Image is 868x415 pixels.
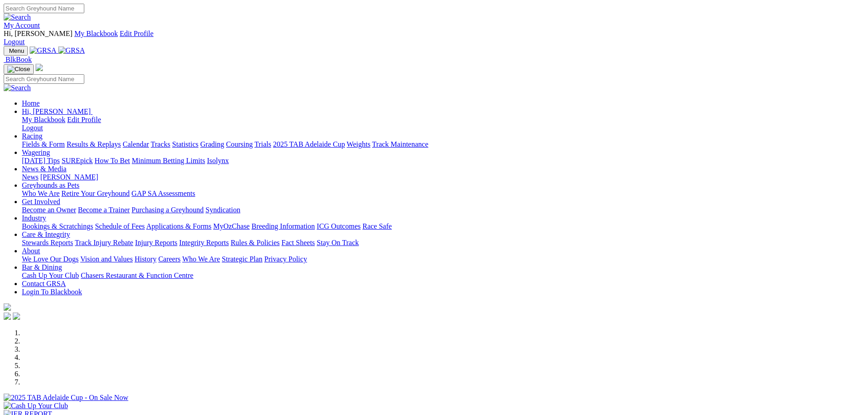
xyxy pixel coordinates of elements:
[22,116,66,123] a: My Blackbook
[22,165,67,173] a: News & Media
[22,222,864,231] div: Industry
[120,30,154,37] a: Edit Profile
[40,173,98,181] a: [PERSON_NAME]
[22,99,40,107] a: Home
[22,116,864,132] div: Hi, [PERSON_NAME]
[22,231,70,238] a: Care & Integrity
[4,30,72,37] span: Hi, [PERSON_NAME]
[9,47,24,54] span: Menu
[67,116,101,123] a: Edit Profile
[207,157,229,164] a: Isolynx
[273,140,345,148] a: 2025 TAB Adelaide Cup
[4,84,31,92] img: Search
[172,140,199,148] a: Statistics
[226,140,253,148] a: Coursing
[205,206,240,214] a: Syndication
[7,66,30,73] img: Close
[4,56,32,63] a: BlkBook
[123,140,149,148] a: Calendar
[132,157,205,164] a: Minimum Betting Limits
[22,239,73,246] a: Stewards Reports
[22,124,43,132] a: Logout
[22,173,864,181] div: News & Media
[134,255,156,263] a: History
[22,190,60,197] a: Who We Are
[22,108,91,115] span: Hi, [PERSON_NAME]
[4,38,25,46] a: Logout
[4,402,68,410] img: Cash Up Your Club
[22,108,92,115] a: Hi, [PERSON_NAME]
[75,239,133,246] a: Track Injury Rebate
[264,255,307,263] a: Privacy Policy
[4,46,28,56] button: Toggle navigation
[347,140,370,148] a: Weights
[254,140,271,148] a: Trials
[362,222,391,230] a: Race Safe
[179,239,229,246] a: Integrity Reports
[200,140,224,148] a: Grading
[4,303,11,311] img: logo-grsa-white.png
[4,4,84,13] input: Search
[158,255,180,263] a: Careers
[22,239,864,247] div: Care & Integrity
[222,255,262,263] a: Strategic Plan
[317,222,360,230] a: ICG Outcomes
[213,222,250,230] a: MyOzChase
[182,255,220,263] a: Who We Are
[132,206,204,214] a: Purchasing a Greyhound
[22,198,60,205] a: Get Involved
[151,140,170,148] a: Tracks
[4,394,128,402] img: 2025 TAB Adelaide Cup - On Sale Now
[80,255,133,263] a: Vision and Values
[22,190,864,198] div: Greyhounds as Pets
[62,190,130,197] a: Retire Your Greyhound
[78,206,130,214] a: Become a Trainer
[22,263,62,271] a: Bar & Dining
[22,173,38,181] a: News
[22,140,864,149] div: Racing
[132,190,195,197] a: GAP SA Assessments
[4,13,31,21] img: Search
[135,239,177,246] a: Injury Reports
[22,255,78,263] a: We Love Our Dogs
[95,157,130,164] a: How To Bet
[317,239,359,246] a: Stay On Track
[22,140,65,148] a: Fields & Form
[13,313,20,320] img: twitter.svg
[22,255,864,263] div: About
[4,30,864,46] div: My Account
[30,46,56,55] img: GRSA
[74,30,118,37] a: My Blackbook
[22,222,93,230] a: Bookings & Scratchings
[22,132,42,140] a: Racing
[22,272,79,279] a: Cash Up Your Club
[81,272,193,279] a: Chasers Restaurant & Function Centre
[5,56,32,63] span: BlkBook
[4,64,34,74] button: Toggle navigation
[36,64,43,71] img: logo-grsa-white.png
[4,21,40,29] a: My Account
[4,313,11,320] img: facebook.svg
[22,272,864,280] div: Bar & Dining
[252,222,315,230] a: Breeding Information
[22,157,864,165] div: Wagering
[58,46,85,55] img: GRSA
[22,149,50,156] a: Wagering
[146,222,211,230] a: Applications & Forms
[67,140,121,148] a: Results & Replays
[22,206,76,214] a: Become an Owner
[22,181,79,189] a: Greyhounds as Pets
[22,206,864,214] div: Get Involved
[22,157,60,164] a: [DATE] Tips
[22,280,66,287] a: Contact GRSA
[4,74,84,84] input: Search
[62,157,92,164] a: SUREpick
[22,247,40,255] a: About
[22,214,46,222] a: Industry
[372,140,428,148] a: Track Maintenance
[282,239,315,246] a: Fact Sheets
[95,222,144,230] a: Schedule of Fees
[231,239,280,246] a: Rules & Policies
[22,288,82,296] a: Login To Blackbook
